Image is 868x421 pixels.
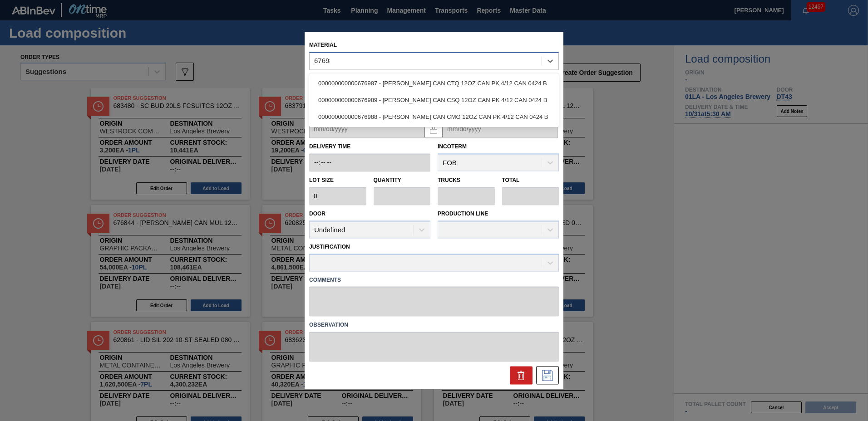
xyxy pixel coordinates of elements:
[438,210,488,217] label: Production Line
[510,367,533,385] div: Delete Suggestion
[438,177,460,184] label: Trucks
[309,274,559,287] label: Comments
[309,319,559,332] label: Observation
[536,367,559,385] div: Save Suggestion
[443,120,558,138] input: mm/dd/yyyy
[309,174,366,187] label: Lot size
[502,177,520,184] label: Total
[438,144,467,150] label: Incoterm
[309,42,337,48] label: Material
[309,210,325,217] label: Door
[428,123,439,134] img: locked
[309,75,559,92] div: 000000000000676987 - [PERSON_NAME] CAN CTQ 12OZ CAN PK 4/12 CAN 0424 B
[309,120,424,138] input: mm/dd/yyyy
[309,244,350,250] label: Justification
[374,177,401,184] label: Quantity
[309,141,430,154] label: Delivery Time
[309,92,559,108] div: 000000000000676989 - [PERSON_NAME] CAN CSQ 12OZ CAN PK 4/12 CAN 0424 B
[424,120,443,138] button: locked
[309,108,559,125] div: 000000000000676988 - [PERSON_NAME] CAN CMG 12OZ CAN PK 4/12 CAN 0424 B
